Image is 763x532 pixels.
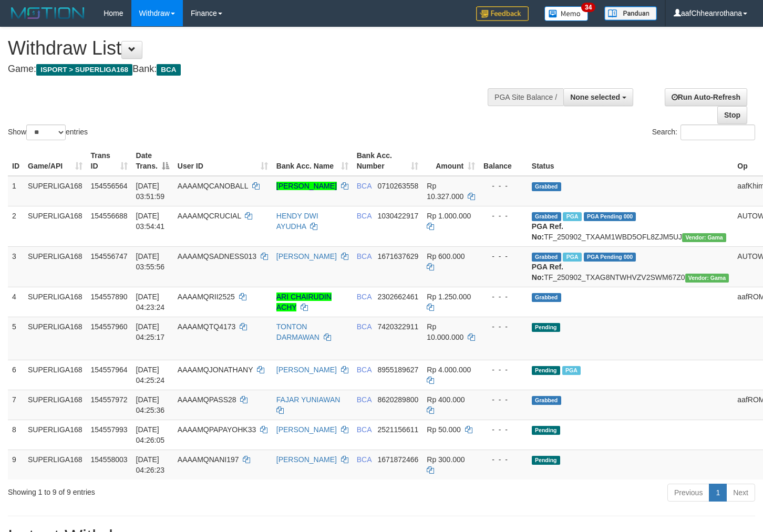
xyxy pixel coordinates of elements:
span: [DATE] 04:25:17 [136,322,165,341]
span: Grabbed [532,396,561,405]
td: SUPERLIGA168 [24,246,87,287]
span: 154556564 [91,182,128,190]
span: PGA Pending [584,212,636,221]
span: Copy 7420322911 to clipboard [377,322,418,331]
th: User ID: activate to sort column ascending [173,146,272,176]
span: 154557993 [91,425,128,434]
div: - - - [483,211,523,221]
span: Marked by aafchhiseyha [563,253,581,262]
span: Copy 0710263558 to clipboard [377,182,418,190]
span: [DATE] 04:26:23 [136,455,165,474]
span: [DATE] 04:26:05 [136,425,165,444]
span: BCA [357,366,372,374]
span: Rp 300.000 [427,455,465,464]
span: [DATE] 04:25:36 [136,395,165,414]
span: Rp 1.000.000 [427,212,471,220]
span: 154557972 [91,395,128,404]
span: AAAAMQJONATHANY [178,366,253,374]
td: SUPERLIGA168 [24,420,87,450]
td: SUPERLIGA168 [24,450,87,479]
input: Search: [680,124,755,140]
span: None selected [570,93,620,101]
a: Stop [717,106,747,124]
th: Date Trans.: activate to sort column descending [132,146,173,176]
span: Rp 1.250.000 [427,293,471,301]
span: Pending [532,323,560,332]
td: 1 [8,176,24,206]
span: Vendor URL: https://trx31.1velocity.biz [685,274,729,283]
a: [PERSON_NAME] [276,182,337,190]
label: Search: [652,124,755,140]
label: Show entries [8,124,88,140]
a: HENDY DWI AYUDHA [276,212,318,231]
span: BCA [357,182,372,190]
span: Marked by aafchhiseyha [563,212,581,221]
th: Game/API: activate to sort column ascending [24,146,87,176]
div: PGA Site Balance / [488,88,563,106]
span: [DATE] 03:55:56 [136,252,165,271]
span: AAAAMQNANI197 [178,455,239,464]
span: Copy 1671637629 to clipboard [377,252,418,260]
select: Showentries [26,124,66,140]
a: FAJAR YUNIAWAN [276,395,341,404]
span: Rp 400.000 [427,395,465,404]
span: BCA [357,425,372,434]
a: 1 [709,484,727,502]
a: [PERSON_NAME] [276,425,337,434]
img: Button%20Memo.svg [544,6,589,21]
b: PGA Ref. No: [532,222,563,241]
td: 7 [8,390,24,420]
span: Copy 2302662461 to clipboard [377,293,418,301]
span: Vendor URL: https://trx31.1velocity.biz [682,233,726,242]
span: BCA [357,455,372,464]
div: - - - [483,364,523,375]
span: [DATE] 03:54:41 [136,212,165,231]
button: None selected [563,88,633,106]
td: 4 [8,287,24,317]
span: Pending [532,456,560,465]
th: Balance [479,146,528,176]
img: Feedback.jpg [476,6,529,21]
div: - - - [483,291,523,302]
span: AAAAMQPAPAYOHK33 [178,425,256,434]
td: SUPERLIGA168 [24,206,87,246]
th: ID [8,146,24,176]
span: 154557964 [91,366,128,374]
span: Copy 1030422917 to clipboard [377,212,418,220]
span: Grabbed [532,293,561,302]
span: AAAAMQTQ4173 [178,322,236,331]
span: [DATE] 04:25:24 [136,366,165,384]
span: PGA Pending [584,253,636,262]
th: Trans ID: activate to sort column ascending [87,146,132,176]
td: 9 [8,450,24,479]
span: Copy 1671872466 to clipboard [377,455,418,464]
img: panduan.png [604,6,657,20]
a: TONTON DARMAWAN [276,322,319,341]
span: Grabbed [532,212,561,221]
span: BCA [357,395,372,404]
span: BCA [357,212,372,220]
span: 154557890 [91,293,128,301]
h1: Withdraw List [8,38,498,59]
div: - - - [483,321,523,332]
div: - - - [483,394,523,405]
td: 5 [8,317,24,360]
span: 154556688 [91,212,128,220]
span: Rp 4.000.000 [427,366,471,374]
span: AAAAMQSADNESS013 [178,252,256,260]
div: Showing 1 to 9 of 9 entries [8,483,310,497]
th: Bank Acc. Name: activate to sort column ascending [272,146,353,176]
img: MOTION_logo.png [8,5,88,21]
td: SUPERLIGA168 [24,317,87,360]
td: SUPERLIGA168 [24,287,87,317]
a: [PERSON_NAME] [276,252,337,260]
span: 154558003 [91,455,128,464]
td: TF_250902_TXAAM1WBD5OFL8ZJM5UJ [528,206,734,246]
a: Next [726,484,755,502]
td: SUPERLIGA168 [24,176,87,206]
a: ARI CHAIRUDIN ACHY [276,293,332,311]
span: BCA [357,293,372,301]
span: BCA [157,64,180,76]
td: 3 [8,246,24,287]
span: Grabbed [532,182,561,191]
